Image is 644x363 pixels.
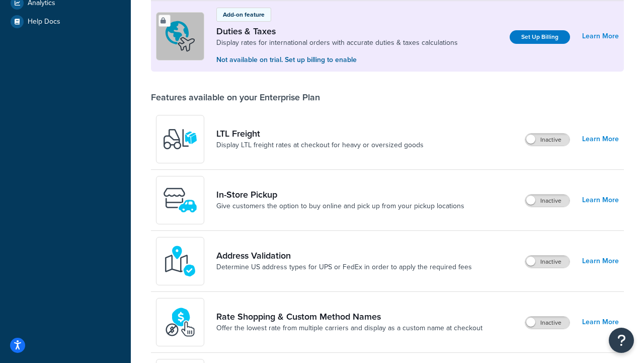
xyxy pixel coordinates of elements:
a: Determine US address types for UPS or FedEx in order to apply the required fees [216,262,472,272]
a: Give customers the option to buy online and pick up from your pickup locations [216,201,464,211]
div: Features available on your Enterprise Plan [151,92,320,103]
a: LTL Freight [216,128,424,139]
a: Address Validation [216,250,472,261]
a: Offer the lowest rate from multiple carriers and display as a custom name at checkout [216,323,482,333]
a: Help Docs [8,13,123,31]
span: Help Docs [28,18,60,26]
label: Inactive [525,317,570,329]
p: Not available on trial. Set up billing to enable [216,54,458,66]
a: Rate Shopping & Custom Method Names [216,311,482,322]
p: Add-on feature [223,10,265,19]
button: Open Resource Center [609,328,634,353]
a: Display LTL freight rates at checkout for heavy or oversized goods [216,140,424,150]
a: Display rates for international orders with accurate duties & taxes calculations [216,38,458,48]
label: Inactive [525,195,570,207]
a: In-Store Pickup [216,189,464,200]
img: kIG8fy0lQAAAABJRU5ErkJggg== [163,244,198,279]
a: Duties & Taxes [216,26,458,37]
a: Learn More [582,315,619,329]
a: Learn More [582,29,619,43]
a: Learn More [582,132,619,146]
a: Learn More [582,254,619,268]
img: wfgcfpwTIucLEAAAAASUVORK5CYII= [163,183,198,218]
label: Inactive [525,134,570,146]
img: y79ZsPf0fXUFUhFXDzUgf+ktZg5F2+ohG75+v3d2s1D9TjoU8PiyCIluIjV41seZevKCRuEjTPPOKHJsQcmKCXGdfprl3L4q7... [163,122,198,157]
a: Learn More [582,193,619,207]
a: Set Up Billing [510,30,570,44]
img: icon-duo-feat-rate-shopping-ecdd8bed.png [163,305,198,340]
label: Inactive [525,256,570,268]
